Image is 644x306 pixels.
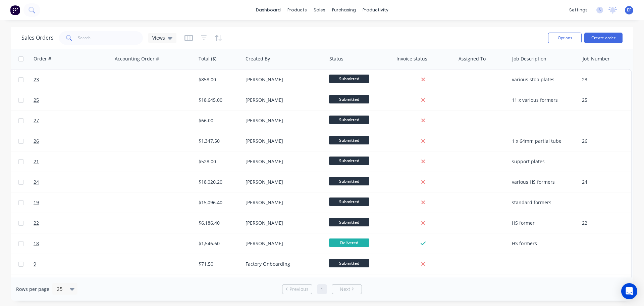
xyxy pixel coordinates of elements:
[512,55,546,62] div: Job Description
[34,97,39,103] span: 25
[317,284,327,294] a: Page 1 is your current page
[34,213,74,233] a: 22
[34,76,39,83] span: 23
[329,5,359,15] div: purchasing
[199,179,238,185] div: $18,020.20
[582,220,626,226] div: 22
[512,138,574,144] div: 1 x 64mm partial tube
[310,5,329,15] div: sales
[548,33,582,43] button: Options
[279,284,365,294] ul: Pagination
[512,179,574,185] div: various HS formers
[115,55,159,62] div: Accounting Order #
[34,55,51,62] div: Order #
[246,158,320,165] div: [PERSON_NAME]
[34,233,74,254] a: 18
[512,97,574,103] div: 11 x various formers
[34,138,39,144] span: 26
[329,157,369,165] span: Submitted
[34,199,39,206] span: 19
[199,158,238,165] div: $528.00
[246,199,320,206] div: [PERSON_NAME]
[329,136,369,144] span: Submitted
[78,31,143,45] input: Search...
[329,116,369,124] span: Submitted
[246,240,320,247] div: [PERSON_NAME]
[584,33,623,43] button: Create order
[329,238,369,247] span: Delivered
[359,5,392,15] div: productivity
[329,95,369,103] span: Submitted
[34,151,74,172] a: 21
[34,172,74,192] a: 24
[582,179,626,185] div: 24
[459,55,486,62] div: Assigned To
[329,198,369,206] span: Submitted
[246,220,320,226] div: [PERSON_NAME]
[34,70,74,90] a: 23
[512,158,574,165] div: support plates
[16,286,49,293] span: Rows per page
[512,240,574,247] div: HS formers
[34,179,39,185] span: 24
[34,117,39,124] span: 27
[582,138,626,144] div: 26
[289,286,309,293] span: Previous
[34,254,74,274] a: 9
[627,7,631,13] span: EF
[329,75,369,83] span: Submitted
[332,286,362,293] a: Next page
[34,261,36,267] span: 9
[246,179,320,185] div: [PERSON_NAME]
[199,138,238,144] div: $1,347.50
[152,34,165,41] span: Views
[199,199,238,206] div: $15,096.40
[34,240,39,247] span: 18
[246,261,320,267] div: Factory Onboarding
[246,138,320,144] div: [PERSON_NAME]
[246,97,320,103] div: [PERSON_NAME]
[512,76,574,83] div: various stop plates
[329,177,369,185] span: Submitted
[34,192,74,213] a: 19
[34,220,39,226] span: 22
[512,220,574,226] div: HS former
[582,76,626,83] div: 23
[396,55,427,62] div: Invoice status
[246,76,320,83] div: [PERSON_NAME]
[199,220,238,226] div: $6,186.40
[199,117,238,124] div: $66.00
[582,97,626,103] div: 25
[512,199,574,206] div: standard formers
[199,97,238,103] div: $18,645.00
[34,90,74,110] a: 25
[253,5,284,15] a: dashboard
[566,5,591,15] div: settings
[34,158,39,165] span: 21
[329,259,369,267] span: Submitted
[329,55,343,62] div: Status
[246,117,320,124] div: [PERSON_NAME]
[199,55,216,62] div: Total ($)
[10,5,20,15] img: Factory
[340,286,350,293] span: Next
[246,55,270,62] div: Created By
[21,35,54,41] h1: Sales Orders
[34,274,74,295] a: 20
[284,5,310,15] div: products
[329,218,369,226] span: Submitted
[621,283,637,299] div: Open Intercom Messenger
[199,240,238,247] div: $1,546.60
[282,286,312,293] a: Previous page
[34,131,74,151] a: 26
[199,76,238,83] div: $858.00
[199,261,238,267] div: $71.50
[34,111,74,131] a: 27
[583,55,610,62] div: Job Number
